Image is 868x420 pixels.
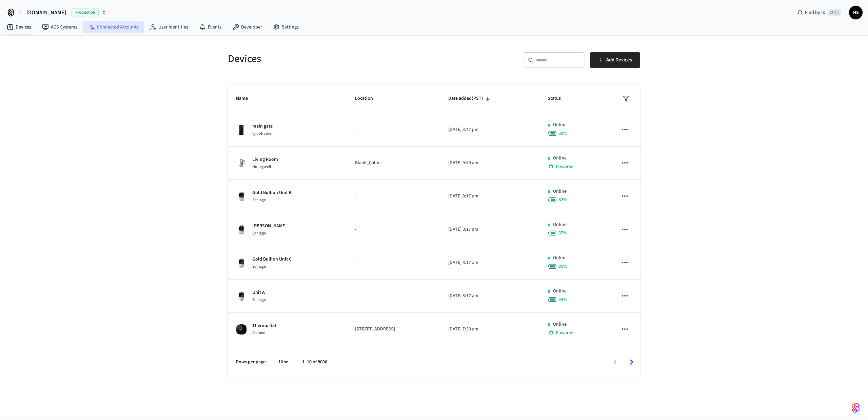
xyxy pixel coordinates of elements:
[236,291,247,302] img: Schlage Sense Smart Deadbolt with Camelot Trim, Front
[553,321,567,328] p: Online
[448,193,531,200] p: [DATE] 8:17 am
[548,93,570,104] span: Status
[236,324,247,335] img: ecobee_lite_3
[83,21,144,33] a: Connected Accounts
[236,359,267,366] p: Rows per page:
[448,226,531,233] p: [DATE] 8:17 am
[448,126,531,133] p: [DATE] 3:47 pm
[236,125,247,135] img: igloohome_deadbolt_2e
[448,159,531,167] p: [DATE] 9:49 am
[252,256,292,263] p: Gold Bullion Unit C
[556,163,574,170] span: Powered
[236,158,247,169] img: thermostat_fallback
[252,322,276,329] p: Thermostat
[37,21,83,33] a: ACS Systems
[72,8,99,17] span: Production
[558,196,567,203] span: 82 %
[236,224,247,235] img: Schlage Sense Smart Deadbolt with Camelot Trim, Front
[355,193,432,200] p: -
[553,188,567,195] p: Online
[1,21,37,33] a: Devices
[553,288,567,295] p: Online
[553,221,567,228] p: Online
[355,259,432,266] p: -
[355,126,432,133] p: -
[302,359,327,366] p: 1–10 of 8000
[252,156,278,163] p: Living Room
[236,191,247,202] img: Schlage Sense Smart Deadbolt with Camelot Trim, Front
[355,159,432,167] p: Blank_Cabin
[275,357,291,367] div: 10
[448,259,531,266] p: [DATE] 8:17 am
[252,264,266,269] span: Schlage
[236,93,257,104] span: Name
[624,354,639,370] button: Go to next page
[849,6,863,19] button: HS
[805,9,826,16] span: Find by ID
[26,8,66,17] span: [DOMAIN_NAME]
[252,164,271,170] span: Honeywell
[448,93,492,104] span: Date added(PST)
[448,326,531,333] p: [DATE] 7:30 am
[252,330,265,336] span: Ecobee
[558,296,567,303] span: 94 %
[355,226,432,233] p: -
[553,121,567,129] p: Online
[227,21,268,33] a: Developer
[252,223,287,230] p: [PERSON_NAME]
[194,21,227,33] a: Events
[355,292,432,300] p: -
[144,21,194,33] a: User Identities
[252,297,266,303] span: Schlage
[268,21,304,33] a: Settings
[558,263,567,270] span: 95 %
[606,56,632,64] span: Add Devices
[252,189,292,196] p: Gold Bullion Unit B
[252,289,266,296] p: Unit A
[556,329,574,336] span: Powered
[850,6,862,19] span: HS
[355,326,432,333] p: [STREET_ADDRESS]
[553,155,567,162] p: Online
[252,123,273,130] p: main gate
[448,292,531,300] p: [DATE] 8:17 am
[228,52,430,66] h5: Devices
[252,230,266,236] span: Schlage
[355,93,382,104] span: Location
[590,52,640,68] button: Add Devices
[252,131,271,136] span: Igloohome
[252,197,266,203] span: Schlage
[792,6,846,19] div: Find by IDCtrl K
[558,230,567,236] span: 87 %
[553,254,567,262] p: Online
[828,9,841,16] span: Ctrl K
[558,130,567,137] span: 89 %
[852,402,860,413] img: SeamLogoGradient.69752ec5.svg
[236,257,247,268] img: Schlage Sense Smart Deadbolt with Camelot Trim, Front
